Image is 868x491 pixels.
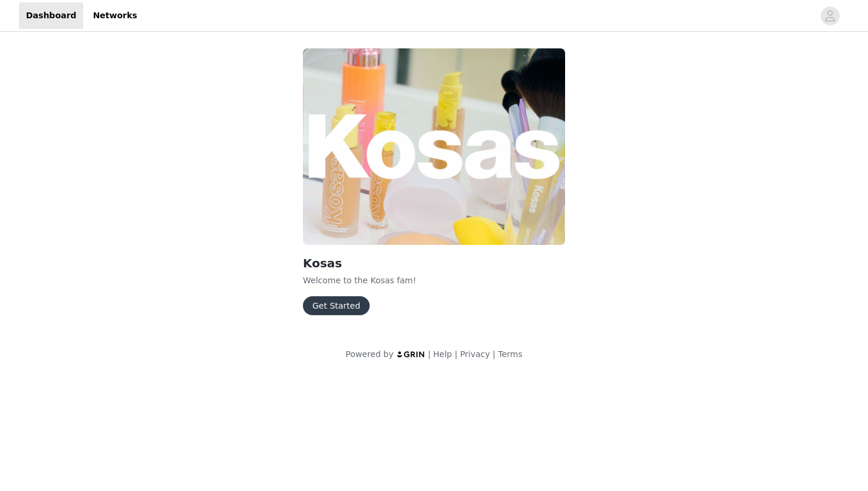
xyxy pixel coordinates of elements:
span: | [455,349,458,359]
a: Terms [498,349,522,359]
div: avatar [824,6,836,25]
a: Help [433,349,452,359]
img: Kosas [303,48,565,245]
a: Networks [86,2,144,29]
img: logo [396,351,426,358]
a: Privacy [460,349,490,359]
a: Dashboard [19,2,83,29]
p: Welcome to the Kosas fam! [303,274,565,287]
h2: Kosas [303,254,565,272]
span: Powered by [345,349,393,359]
span: | [492,349,495,359]
button: Get Started [303,296,370,315]
span: | [428,349,431,359]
